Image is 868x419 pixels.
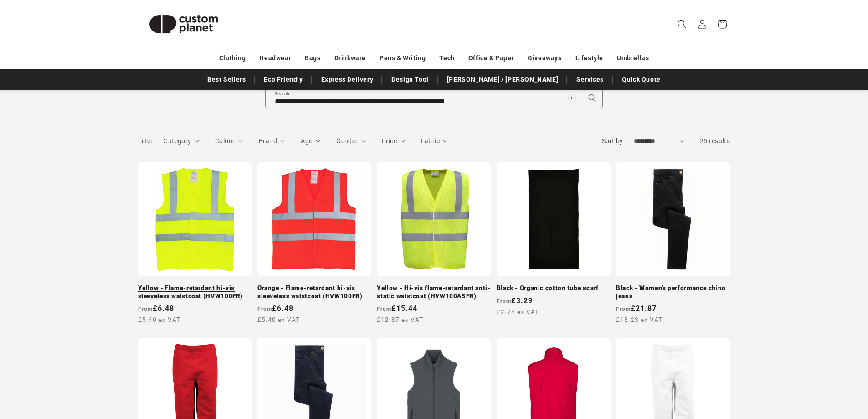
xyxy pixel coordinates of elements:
span: Fabric [421,137,440,145]
img: Custom Planet [138,4,229,45]
a: Bags [305,50,320,66]
a: [PERSON_NAME] / [PERSON_NAME] [442,72,563,88]
button: Search [582,88,602,108]
span: Age [301,137,312,145]
summary: Price [382,136,405,146]
a: Clothing [219,50,246,66]
summary: Fabric (0 selected) [421,136,448,146]
a: Yellow - Hi-vis flame-retardant anti-static waistcoat (HVW100ASFR) [377,284,491,300]
a: Lifestyle [575,50,603,66]
a: Design Tool [387,72,433,88]
a: Black - Organic cotton tube scarf [497,284,611,292]
a: Drinkware [334,50,366,66]
summary: Age (0 selected) [301,136,320,146]
a: Quick Quote [617,72,665,88]
span: 25 results [700,137,730,145]
span: Gender [336,137,358,145]
summary: Colour (0 selected) [215,136,243,146]
a: Headwear [259,50,291,66]
a: Orange - Flame-retardant hi-vis sleeveless waistcoat (HVW100FR) [257,284,371,300]
a: Services [572,72,608,88]
a: Tech [439,50,454,66]
summary: Search [672,14,692,34]
summary: Category (0 selected) [164,136,199,146]
a: Black - Women's performance chino jeans [616,284,730,300]
a: Best Sellers [203,72,250,88]
summary: Brand (0 selected) [259,136,285,146]
span: Brand [259,137,277,145]
a: Express Delivery [317,72,378,88]
a: Yellow - Flame-retardant hi-vis sleeveless waistcoat (HVW100FR) [138,284,252,300]
a: Giveaways [528,50,561,66]
a: Eco Friendly [259,72,307,88]
button: Clear search term [562,88,582,108]
a: Umbrellas [617,50,649,66]
span: Price [382,137,397,145]
span: Colour [215,137,235,145]
h2: Filter: [138,136,155,146]
iframe: Chat Widget [716,321,868,419]
span: Category [164,137,191,145]
label: Sort by: [602,137,625,145]
summary: Gender (0 selected) [336,136,366,146]
a: Office & Paper [468,50,514,66]
a: Pens & Writing [380,50,426,66]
